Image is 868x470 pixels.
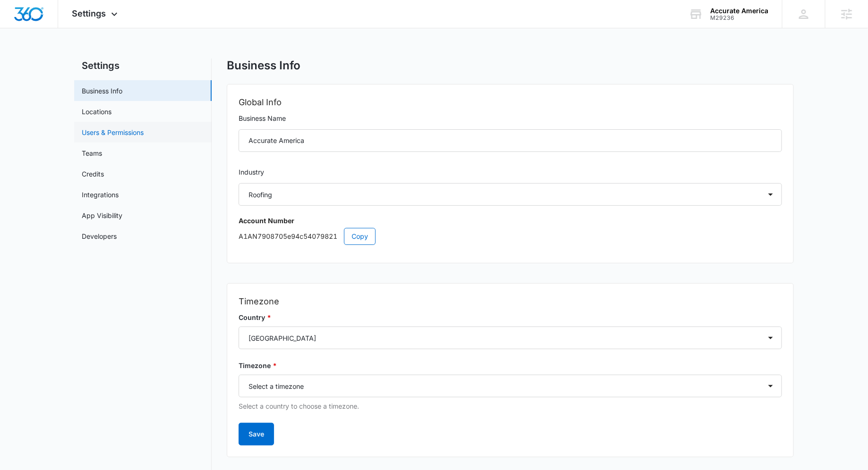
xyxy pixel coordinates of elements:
p: A1AN7908705e94c54079821 [239,228,782,245]
label: Timezone [239,361,782,371]
strong: Account Number [239,217,294,225]
a: Credits [82,169,104,179]
a: Business Info [82,86,122,96]
h2: Settings [74,59,212,73]
label: Business Name [239,113,782,124]
button: Copy [344,228,376,245]
p: Select a country to choose a timezone. [239,401,782,411]
span: Settings [72,8,106,18]
a: Users & Permissions [82,127,144,137]
div: account name [710,7,768,15]
a: Locations [82,107,112,117]
span: Copy [352,231,368,242]
div: account id [710,15,768,21]
a: Integrations [82,190,119,200]
h2: Timezone [239,295,782,308]
button: Save [239,423,274,445]
label: Industry [239,167,782,177]
a: Teams [82,148,102,158]
h2: Global Info [239,96,782,109]
label: Country [239,312,782,323]
a: App Visibility [82,210,122,220]
h1: Business Info [227,59,301,73]
a: Developers [82,231,117,241]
